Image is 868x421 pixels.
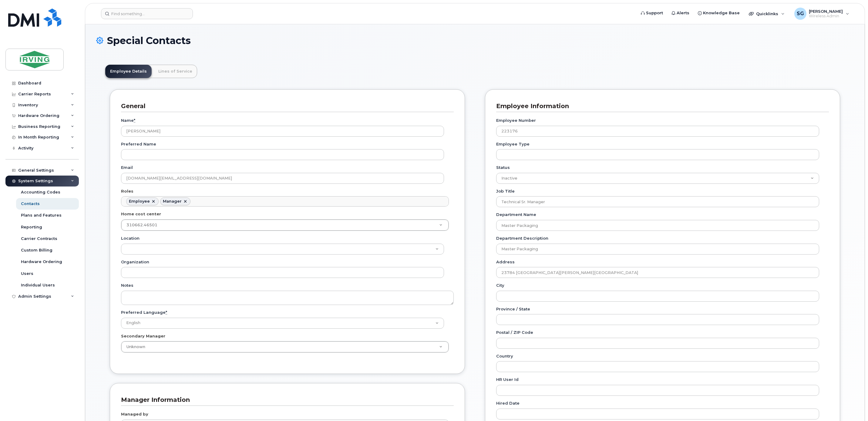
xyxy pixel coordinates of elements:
div: Manager [163,199,182,204]
label: HR user id [496,377,519,382]
h3: Employee Information [496,102,824,110]
span: 310662.46501 [126,223,157,227]
a: Unknown [121,341,449,352]
label: Province / State [496,306,530,312]
label: Name [121,118,135,123]
label: City [496,282,504,288]
div: Employee [129,199,150,204]
h3: Manager Information [121,396,449,404]
label: Hired Date [496,400,520,406]
label: Job Title [496,188,515,194]
label: Secondary Manager [121,333,165,339]
a: Lines of Service [153,65,197,78]
abbr: required [134,118,135,123]
label: Preferred Language [121,310,167,315]
label: Preferred Name [121,141,156,147]
label: Notes [121,282,133,288]
h3: General [121,102,449,110]
label: Email [121,165,133,170]
label: Department Name [496,212,536,217]
abbr: required [166,310,167,315]
a: 310662.46501 [121,220,449,231]
label: Employee Number [496,118,536,123]
label: Country [496,353,513,359]
h1: Special Contacts [96,35,854,46]
label: Roles [121,188,133,194]
label: Address [496,259,515,265]
a: Employee Details [105,65,152,78]
label: Employee Type [496,141,530,147]
label: Home cost center [121,211,161,217]
label: Organization [121,259,149,265]
span: Unknown [123,344,145,350]
label: Postal / ZIP Code [496,330,533,335]
label: Location [121,235,140,241]
label: Managed by [121,411,148,417]
label: Department Description [496,235,548,241]
label: Status [496,165,510,170]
